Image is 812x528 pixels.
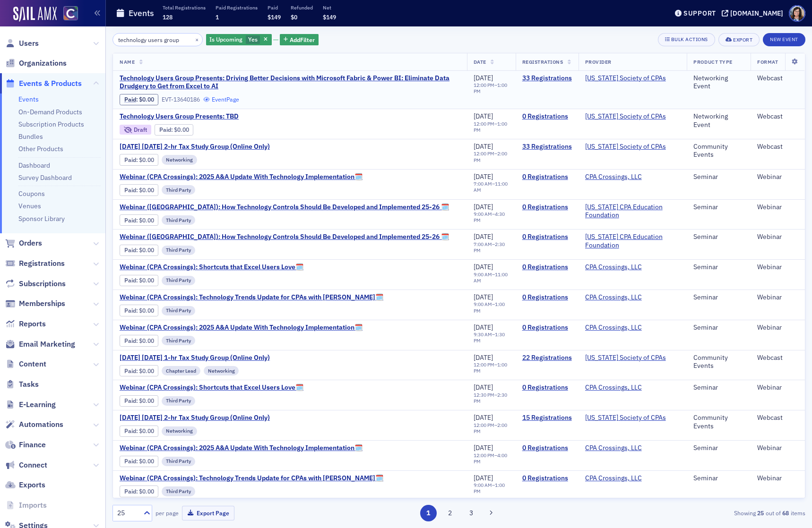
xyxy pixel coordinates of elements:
div: Third Party [162,185,195,195]
span: $0.00 [139,187,154,194]
span: Content [19,359,46,369]
span: Webinar (CPA Crossings): Technology Trends Update for CPAs with John Higgins🗓️ [120,293,383,302]
div: Community Events [693,354,744,370]
span: $0.00 [139,367,154,375]
time: 2:00 PM [474,150,507,163]
span: Organizations [19,58,67,68]
span: $149 [323,13,336,21]
div: Community Events [693,143,744,159]
a: Registrations [5,258,65,269]
span: Webinar (CA): How Technology Controls Should Be Developed and Implemented 25-26 🗓 [120,233,449,241]
span: Add Filter [290,35,315,44]
a: CPA Crossings, LLC [585,383,642,392]
div: Webinar [757,324,798,332]
div: Webinar [757,263,798,272]
span: : [124,217,139,224]
span: [DATE] [474,443,493,452]
div: [DOMAIN_NAME] [730,9,783,17]
a: E-Learning [5,400,56,410]
div: – [474,241,509,254]
div: – [474,151,509,163]
a: 22 Registrations [522,354,572,362]
time: 9:30 AM [474,331,492,338]
button: New Event [763,33,805,46]
a: Reports [5,319,46,329]
span: Webinar (CPA Crossings): 2025 A&A Update With Technology Implementation🗓️ [120,173,363,181]
a: [DATE] [DATE] 2-hr Tax Study Group (Online Only) [120,414,278,422]
span: CPA Crossings, LLC [585,263,645,272]
span: $0.00 [139,337,154,344]
div: – [474,301,509,314]
a: Events [18,95,39,103]
span: [DATE] [474,383,493,392]
a: 0 Registrations [522,324,572,332]
div: – [474,422,509,434]
div: Webinar [757,383,798,392]
div: – [474,362,509,374]
span: $0.00 [139,247,154,254]
div: Seminar [693,263,744,272]
a: Orders [5,238,42,248]
div: Third Party [162,336,195,345]
div: Networking Event [693,74,744,91]
p: Refunded [291,4,313,11]
div: – [474,82,509,94]
div: Seminar [693,444,744,452]
a: Technology Users Group Presents: Driving Better Decisions with Microsoft Fabric & Power BI: Elimi... [120,74,460,91]
span: $0.00 [139,217,154,224]
span: CPA Crossings, LLC [585,383,645,392]
time: 1:00 PM [474,301,505,314]
time: 7:00 AM [474,180,492,187]
a: Organizations [5,58,67,68]
a: Technology Users Group Presents: TBD [120,112,278,121]
span: [DATE] [474,413,493,422]
a: 0 Registrations [522,474,572,483]
a: [US_STATE] Society of CPAs [585,112,666,121]
div: Chapter Lead [162,366,200,375]
a: Other Products [18,145,63,153]
a: Sponsor Library [18,214,65,223]
a: Webinar (CPA Crossings): Shortcuts that Excel Users Love🗓️ [120,383,303,392]
span: Webinar (CPA Crossings): Technology Trends Update for CPAs with John Higgins🗓️ [120,474,383,483]
span: CPA Crossings, LLC [585,173,645,181]
time: 9:00 AM [474,301,492,307]
a: 0 Registrations [522,383,572,392]
div: Third Party [162,306,195,315]
a: Paid [124,488,136,495]
a: Paid [124,277,136,284]
a: Paid [124,156,136,163]
div: Paid: 0 - $0 [120,305,158,316]
span: Colorado Society of CPAs [585,354,666,362]
a: CPA Crossings, LLC [585,324,642,332]
div: Paid: 0 - $0 [120,395,158,407]
div: – [474,272,509,284]
span: Registrations [19,258,65,269]
span: : [124,397,139,404]
time: 11:00 AM [474,180,508,193]
a: Paid [124,337,136,344]
span: $0.00 [139,156,154,163]
time: 9:00 AM [474,211,492,217]
a: 15 Registrations [522,414,572,422]
div: Paid: 21 - $0 [120,365,158,376]
span: : [124,247,139,254]
span: Tasks [19,379,39,390]
span: E-Learning [19,400,56,410]
div: Paid: 0 - $0 [120,184,158,196]
span: : [159,126,174,133]
div: Webcast [757,112,798,121]
span: 128 [163,13,173,21]
span: September 2025 Tuesday 2-hr Tax Study Group (Online Only) [120,414,278,422]
p: Paid Registrations [216,4,258,11]
div: Seminar [693,293,744,302]
span: Memberships [19,298,65,309]
div: Community Events [693,414,744,430]
span: Is Upcoming [209,35,242,43]
a: 0 Registrations [522,293,572,302]
a: Paid [124,307,136,314]
span: Webinar (CPA Crossings): Shortcuts that Excel Users Love🗓️ [120,263,303,272]
a: Bundles [18,132,43,141]
div: Support [683,9,716,17]
div: Paid: 0 - $0 [120,245,158,256]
